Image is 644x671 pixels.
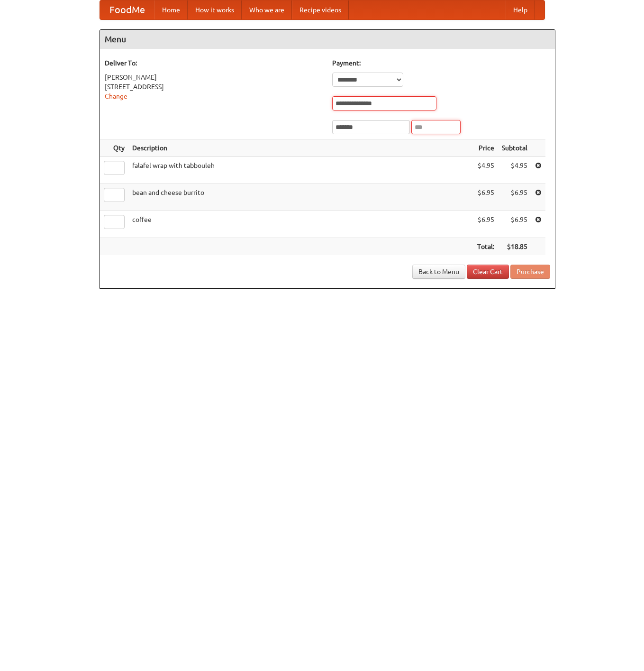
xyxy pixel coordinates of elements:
[332,58,550,68] h5: Payment:
[105,73,323,82] div: [PERSON_NAME]
[498,211,531,238] td: $6.95
[128,139,473,157] th: Description
[128,157,473,184] td: falafel wrap with tabbouleh
[498,157,531,184] td: $4.95
[242,0,292,19] a: Who we are
[412,265,465,279] a: Back to Menu
[510,265,550,279] button: Purchase
[473,211,498,238] td: $6.95
[105,92,127,100] a: Change
[292,0,349,19] a: Recipe videos
[100,0,154,19] a: FoodMe
[498,238,531,256] th: $18.85
[128,211,473,238] td: coffee
[154,0,188,19] a: Home
[498,139,531,157] th: Subtotal
[100,139,128,157] th: Qty
[506,0,535,19] a: Help
[105,58,323,68] h5: Deliver To:
[498,184,531,211] td: $6.95
[473,238,498,256] th: Total:
[473,139,498,157] th: Price
[188,0,242,19] a: How it works
[473,184,498,211] td: $6.95
[128,184,473,211] td: bean and cheese burrito
[467,265,509,279] a: Clear Cart
[473,157,498,184] td: $4.95
[105,82,323,92] div: [STREET_ADDRESS]
[100,30,555,49] h4: Menu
